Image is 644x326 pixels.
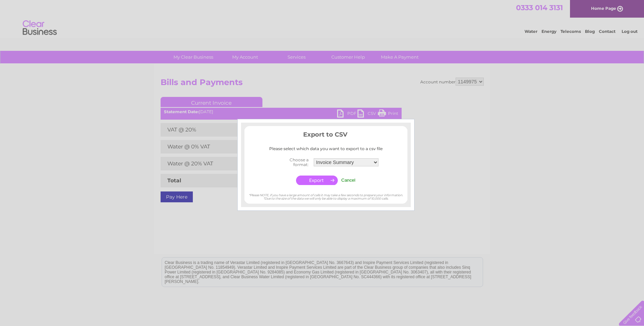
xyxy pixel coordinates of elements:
a: Blog [585,29,595,34]
div: *Please NOTE, if you have a large amount of calls it may take a few seconds to prepare your infor... [244,187,407,201]
h3: Export to CSV [244,130,407,142]
img: logo.png [22,18,57,38]
a: Log out [622,29,638,34]
a: Water [525,29,537,34]
a: Contact [599,29,615,34]
a: Energy [541,29,556,34]
a: Telecoms [560,29,581,34]
div: Clear Business is a trading name of Verastar Limited (registered in [GEOGRAPHIC_DATA] No. 3667643... [162,4,483,33]
div: Please select which data you want to export to a csv file [244,146,407,151]
a: 0333 014 3131 [516,3,563,12]
input: Cancel [341,178,355,183]
th: Choose a format: [271,156,312,169]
